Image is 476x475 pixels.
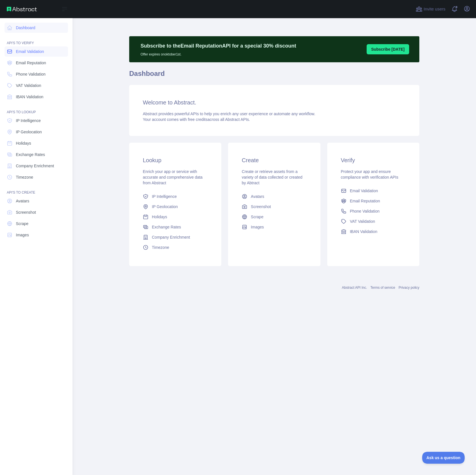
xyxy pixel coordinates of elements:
[5,138,68,148] a: Holidays
[141,232,210,242] a: Company Enrichment
[367,44,409,54] button: Subscribe [DATE]
[5,127,68,137] a: IP Geolocation
[16,60,46,66] span: Email Reputation
[239,212,309,222] a: Scrape
[141,202,210,212] a: IP Geolocation
[339,226,408,237] a: IBAN Validation
[143,156,208,164] h3: Lookup
[16,174,33,180] span: Timezone
[350,229,377,234] span: IBAN Validation
[5,23,68,33] a: Dashboard
[7,7,37,11] img: Abstract API
[141,42,296,50] p: Subscribe to the Email Reputation API for a special 30 % discount
[415,5,447,14] button: Invite users
[5,69,68,79] a: Phone Validation
[5,207,68,217] a: Screenshot
[16,163,54,169] span: Company Enrichment
[5,58,68,68] a: Email Reputation
[5,172,68,182] a: Timezone
[339,206,408,216] a: Phone Validation
[251,224,264,230] span: Images
[16,221,28,226] span: Scrape
[251,204,271,209] span: Screenshot
[350,188,378,194] span: Email Validation
[141,222,210,232] a: Exchange Rates
[152,204,178,209] span: IP Geolocation
[341,169,398,179] span: Protect your app and ensure compliance with verification APIs
[16,94,43,100] span: IBAN Validation
[424,6,445,12] span: Invite users
[5,230,68,240] a: Images
[5,161,68,171] a: Company Enrichment
[16,209,36,215] span: Screenshot
[399,286,419,290] a: Privacy policy
[16,152,45,157] span: Exchange Rates
[339,186,408,196] a: Email Validation
[5,196,68,206] a: Avatars
[5,34,68,45] div: API'S TO VERIFY
[370,286,395,290] a: Terms of service
[141,191,210,202] a: IP Intelligence
[339,216,408,226] a: VAT Validation
[5,80,68,91] a: VAT Validation
[152,234,190,240] span: Company Enrichment
[350,219,375,224] span: VAT Validation
[152,224,181,230] span: Exchange Rates
[16,129,42,135] span: IP Geolocation
[143,169,203,185] span: Enrich your app or service with accurate and comprehensive data from Abstract
[129,69,419,83] h1: Dashboard
[342,286,367,290] a: Abstract API Inc.
[141,50,296,57] p: Offer expires on oktober 1st.
[16,118,41,123] span: IP Intelligence
[251,194,264,199] span: Avatars
[5,92,68,102] a: IBAN Validation
[141,242,210,253] a: Timezone
[16,232,29,238] span: Images
[242,156,307,164] h3: Create
[5,183,68,195] div: API'S TO CREATE
[239,191,309,202] a: Avatars
[152,214,167,220] span: Holidays
[188,117,207,122] span: free credits
[239,222,309,232] a: Images
[16,71,46,77] span: Phone Validation
[422,452,465,464] iframe: Toggle Customer Support
[16,49,44,54] span: Email Validation
[143,112,315,116] span: Abstract provides powerful APIs to help you enrich any user experience or automate any workflow.
[251,214,263,220] span: Scrape
[143,117,250,122] span: Your account comes with across all Abstract APIs.
[5,103,68,114] div: API'S TO LOOKUP
[350,198,380,204] span: Email Reputation
[143,99,406,106] h3: Welcome to Abstract.
[5,219,68,229] a: Scrape
[152,194,177,199] span: IP Intelligence
[16,198,29,204] span: Avatars
[141,212,210,222] a: Holidays
[5,149,68,160] a: Exchange Rates
[339,196,408,206] a: Email Reputation
[350,208,380,214] span: Phone Validation
[341,156,406,164] h3: Verify
[152,245,169,250] span: Timezone
[239,202,309,212] a: Screenshot
[16,140,31,146] span: Holidays
[242,169,302,185] span: Create or retrieve assets from a variety of data collected or created by Abtract
[16,83,41,88] span: VAT Validation
[5,115,68,126] a: IP Intelligence
[5,46,68,57] a: Email Validation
